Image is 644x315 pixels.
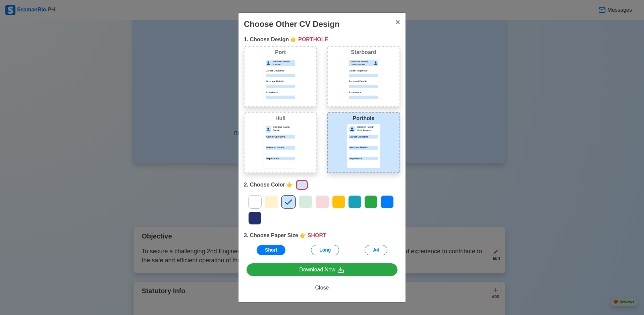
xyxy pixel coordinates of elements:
[257,245,286,255] button: Short
[299,266,345,274] div: Download Now
[246,114,315,122] div: Hull
[290,36,297,44] span: point
[266,80,295,84] p: Personal Details
[266,157,295,161] p: Experience
[286,181,293,189] span: point
[329,48,398,56] div: Starboard
[266,135,295,139] p: Career Objective
[311,245,339,255] button: Long
[357,129,378,132] p: Chief Engineer
[329,114,398,122] div: Porthole
[246,48,315,56] div: Port
[298,36,328,44] span: PORTHOLE
[351,60,373,63] p: [PERSON_NAME]
[247,281,397,294] button: Close
[395,17,400,27] span: ×
[273,129,295,132] p: Captain
[244,18,339,30] div: Choose Other CV Design
[273,126,295,129] p: [PERSON_NAME]
[273,60,295,63] p: [PERSON_NAME]
[365,245,387,255] button: A4
[349,80,378,84] p: Personal Details
[244,231,400,240] div: 3. Choose Paper Size
[266,146,295,150] p: Personal Details
[244,178,400,191] div: 2. Choose Color
[357,126,378,129] p: [PERSON_NAME]
[273,63,295,66] p: Captain
[349,157,378,161] div: Experience
[300,231,306,240] span: point
[349,69,378,73] p: Career Objective
[351,63,373,66] p: Chief Engineer
[308,231,326,240] span: SHORT
[349,135,378,139] div: Career Objective
[266,69,295,73] p: Career Objective
[349,91,378,95] p: Experience
[315,285,329,291] span: Close
[266,91,295,95] p: Experience
[244,36,400,44] div: 1. Choose Design
[247,263,397,276] a: Download Now
[349,146,378,150] div: Personal Details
